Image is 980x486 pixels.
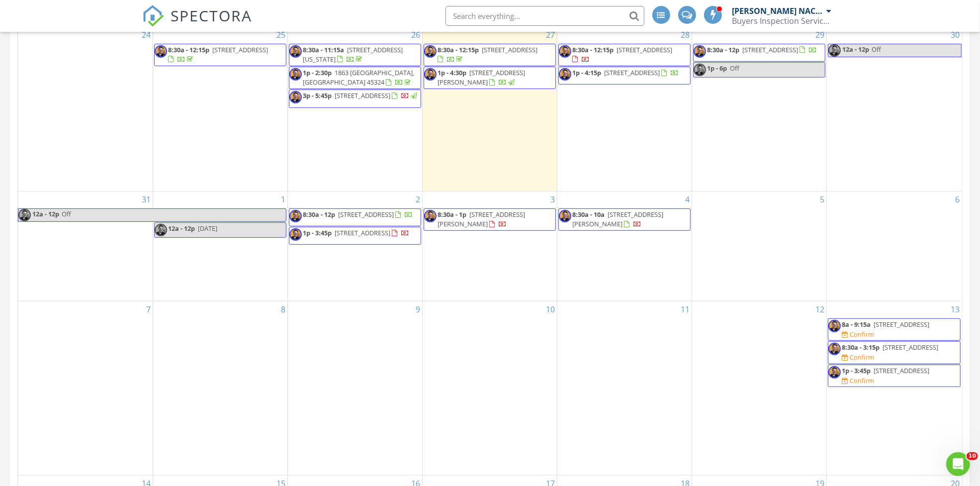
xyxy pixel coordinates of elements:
span: [STREET_ADDRESS] [604,68,660,77]
td: Go to August 26, 2025 [287,27,422,192]
span: 1863 [GEOGRAPHIC_DATA], [GEOGRAPHIC_DATA] 45324 [303,68,414,87]
a: Go to September 10, 2025 [544,301,557,317]
td: Go to September 7, 2025 [18,301,153,475]
a: 1p - 4:30p [STREET_ADDRESS][PERSON_NAME] [424,67,556,89]
a: 8:30a - 1p [STREET_ADDRESS][PERSON_NAME] [424,208,556,231]
a: 8:30a - 12:15p [STREET_ADDRESS] [572,45,672,64]
td: Go to September 9, 2025 [287,301,422,475]
td: Go to September 5, 2025 [692,192,827,301]
a: 8:30a - 12p [STREET_ADDRESS] [693,44,825,62]
a: Go to September 13, 2025 [949,301,962,317]
span: 12a - 12p [842,44,870,57]
span: 8:30a - 3:15p [842,343,880,352]
a: 8:30a - 12p [STREET_ADDRESS] [289,208,421,226]
a: Go to September 8, 2025 [279,301,287,317]
td: Go to September 3, 2025 [422,192,557,301]
img: erick_updated_photo.jpg [289,228,302,241]
a: 8:30a - 12:15p [STREET_ADDRESS] [168,45,268,64]
img: erick_updated_photo.jpg [694,45,706,58]
td: Go to August 29, 2025 [692,27,827,192]
span: [STREET_ADDRESS] [874,320,929,329]
a: 8:30a - 10a [STREET_ADDRESS][PERSON_NAME] [572,210,663,228]
span: [STREET_ADDRESS] [212,45,268,54]
a: 1p - 3:45p [STREET_ADDRESS] Confirm [828,365,961,387]
a: 1p - 2:30p 1863 [GEOGRAPHIC_DATA], [GEOGRAPHIC_DATA] 45324 [303,68,414,87]
a: 8:30a - 12p [STREET_ADDRESS] [303,210,413,219]
td: Go to August 24, 2025 [18,27,153,192]
input: Search everything... [445,6,644,26]
span: 8:30a - 12:15p [572,45,614,54]
div: Confirm [850,330,874,338]
img: erick_updated_photo.jpg [559,210,571,222]
span: 8a - 9:15a [842,320,871,329]
span: 3p - 5:45p [303,91,332,100]
span: 12a - 12p [32,209,60,221]
img: erick_updated_photo.jpg [289,210,302,222]
span: 8:30a - 12:15p [168,45,209,54]
img: erick_updated_photo.jpg [694,64,706,76]
img: erick_updated_photo.jpg [828,366,841,379]
div: [PERSON_NAME] NACHI CPI [732,6,824,16]
span: Off [730,64,739,73]
span: [STREET_ADDRESS] [335,228,390,237]
a: 8:30a - 12:15p [STREET_ADDRESS] [154,44,286,66]
iframe: Intercom live chat [946,452,970,476]
a: 1p - 2:30p 1863 [GEOGRAPHIC_DATA], [GEOGRAPHIC_DATA] 45324 [289,67,421,89]
td: Go to September 2, 2025 [287,192,422,301]
img: erick_updated_photo.jpg [424,210,437,222]
td: Go to August 31, 2025 [18,192,153,301]
img: erick_updated_photo.jpg [424,68,437,81]
a: Go to August 26, 2025 [409,27,422,43]
span: [STREET_ADDRESS] [482,45,537,54]
span: [STREET_ADDRESS] [617,45,672,54]
a: 8:30a - 12:15p [STREET_ADDRESS] [438,45,537,64]
a: Go to September 3, 2025 [548,192,557,207]
td: Go to September 12, 2025 [692,301,827,475]
span: [STREET_ADDRESS] [335,91,390,100]
img: erick_updated_photo.jpg [828,44,841,57]
a: 1p - 4:30p [STREET_ADDRESS][PERSON_NAME] [438,68,525,87]
a: Confirm [842,376,874,386]
img: erick_updated_photo.jpg [289,45,302,58]
span: 12a - 12p [168,224,195,233]
img: erick_updated_photo.jpg [289,91,302,103]
td: Go to August 28, 2025 [557,27,692,192]
a: Go to September 9, 2025 [414,301,422,317]
span: [STREET_ADDRESS][PERSON_NAME] [438,210,525,228]
img: The Best Home Inspection Software - Spectora [142,5,164,27]
a: Go to September 6, 2025 [953,192,962,207]
a: 8:30a - 3:15p [STREET_ADDRESS] Confirm [828,341,961,364]
a: 8:30a - 10a [STREET_ADDRESS][PERSON_NAME] [558,208,691,231]
td: Go to September 6, 2025 [827,192,962,301]
img: erick_updated_photo.jpg [155,224,167,236]
a: 3p - 5:45p [STREET_ADDRESS] [303,91,419,100]
a: 8:30a - 1p [STREET_ADDRESS][PERSON_NAME] [438,210,525,228]
span: [STREET_ADDRESS][US_STATE] [303,45,403,64]
a: 8:30a - 11:15a [STREET_ADDRESS][US_STATE] [289,44,421,66]
a: SPECTORA [142,13,253,34]
img: erick_updated_photo.jpg [559,45,571,58]
a: 8:30a - 11:15a [STREET_ADDRESS][US_STATE] [303,45,403,64]
img: erick_updated_photo.jpg [828,320,841,332]
td: Go to September 1, 2025 [153,192,287,301]
a: 1p - 3:45p [STREET_ADDRESS] [303,228,409,237]
div: Confirm [850,353,874,361]
a: Go to September 5, 2025 [818,192,826,207]
td: Go to September 11, 2025 [557,301,692,475]
img: erick_updated_photo.jpg [155,45,167,58]
span: [DATE] [198,224,217,233]
span: 1p - 4:15p [572,68,601,77]
span: Off [872,45,881,54]
a: 3p - 5:45p [STREET_ADDRESS] [289,90,421,107]
span: [STREET_ADDRESS][PERSON_NAME] [572,210,663,228]
a: Confirm [842,353,874,362]
img: erick_updated_photo.jpg [18,209,31,221]
td: Go to August 25, 2025 [153,27,287,192]
span: 1p - 6p [707,64,727,73]
td: Go to August 27, 2025 [422,27,557,192]
div: Buyers Inspection Service inc. [732,16,832,26]
a: Go to August 24, 2025 [140,27,153,43]
span: 8:30a - 1p [438,210,466,219]
td: Go to September 10, 2025 [422,301,557,475]
a: 1p - 4:15p [STREET_ADDRESS] [558,67,691,85]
